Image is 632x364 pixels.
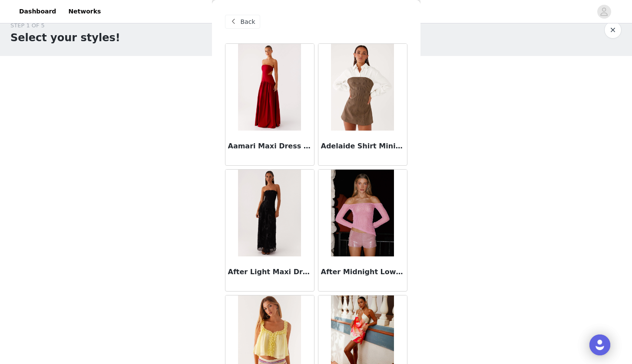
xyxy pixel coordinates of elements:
img: Aamari Maxi Dress - Red [238,44,301,131]
img: Adelaide Shirt Mini Dress - Brown [331,44,394,131]
a: Dashboard [14,2,61,21]
h3: After Light Maxi Dress - Black [228,267,311,277]
span: Back [241,17,255,26]
h1: Select your styles! [10,30,120,46]
h3: After Midnight Low Rise Sequin Mini Shorts - Pink [321,267,404,277]
img: After Midnight Low Rise Sequin Mini Shorts - Pink [331,170,394,256]
div: Open Intercom Messenger [589,334,610,355]
h3: Adelaide Shirt Mini Dress - Brown [321,141,404,151]
a: Networks [63,2,106,21]
img: After Light Maxi Dress - Black [238,170,301,256]
h3: Aamari Maxi Dress - Red [228,141,311,151]
div: avatar [600,5,608,19]
div: STEP 1 OF 5 [10,21,120,30]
